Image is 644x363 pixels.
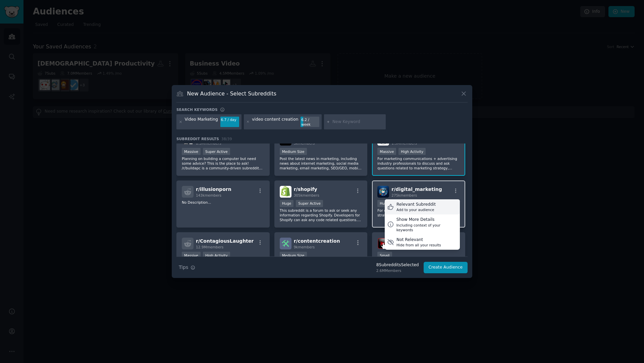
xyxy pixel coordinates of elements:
div: Huge [377,200,391,207]
span: Subreddit Results [176,136,219,141]
span: 143k members [196,193,221,197]
div: Not Relevant [396,237,441,243]
span: r/ contentcreation [294,238,340,244]
div: Massive [377,148,396,155]
h3: New Audience - Select Subreddits [187,90,276,97]
div: Including context of your keywords [396,223,458,232]
p: This subreddit is a forum to ask or seek any information regarding Shopify. Developers for Shopif... [280,208,362,222]
div: Medium Size [280,252,307,259]
input: New Keyword [332,119,383,125]
div: High Activity [398,148,426,155]
p: Planning on building a computer but need some advice? This is the place to ask! /r/buildapc is a ... [182,156,264,170]
div: Show More Details [396,217,458,223]
span: 38 / 39 [221,137,232,141]
span: r/ ContagiousLaughter [196,238,254,244]
div: Super Active [296,200,323,207]
img: shopify [280,186,291,198]
img: contentcreation [280,238,291,249]
p: For marketing communications + advertising industry professionals to discuss and ask questions re... [377,156,460,170]
span: 1.9M members [391,141,417,145]
div: Huge [280,200,294,207]
span: 8.3M members [196,141,221,145]
div: Small [377,252,392,259]
span: r/ digital_marketing [391,187,442,192]
div: 6.7 / day [220,117,239,123]
p: No Description... [182,200,264,205]
div: 8 Subreddit s Selected [376,262,419,268]
span: r/ shopify [294,187,317,192]
p: For digital marketing news, best practices, strategy, and learning. [377,208,460,217]
span: r/ illusionporn [196,187,231,192]
span: 9k members [294,245,315,249]
span: 275k members [391,193,417,197]
span: 12.9M members [196,245,223,249]
div: High Activity [203,252,230,259]
button: Create Audience [424,262,468,273]
button: Tips [176,261,198,273]
div: video content creation [252,117,298,127]
h3: Search keywords [176,107,218,112]
img: VideoCreation [377,238,389,249]
p: Post the latest news in marketing, including news about internet marketing, social media marketin... [280,156,362,170]
div: Video Marketing [185,117,218,127]
div: Relevant Subreddit [396,202,436,208]
div: Super Active [203,148,230,155]
span: 3k members [294,141,315,145]
div: 2.6M Members [376,268,419,273]
div: Massive [182,148,201,155]
div: Medium Size [280,148,307,155]
span: 305k members [294,193,319,197]
img: digital_marketing [377,186,389,198]
div: Add to your audience [396,207,436,212]
span: Tips [179,264,188,271]
div: Hide from all your results [396,243,441,247]
div: Massive [182,252,201,259]
div: 6.2 / week [301,117,319,127]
